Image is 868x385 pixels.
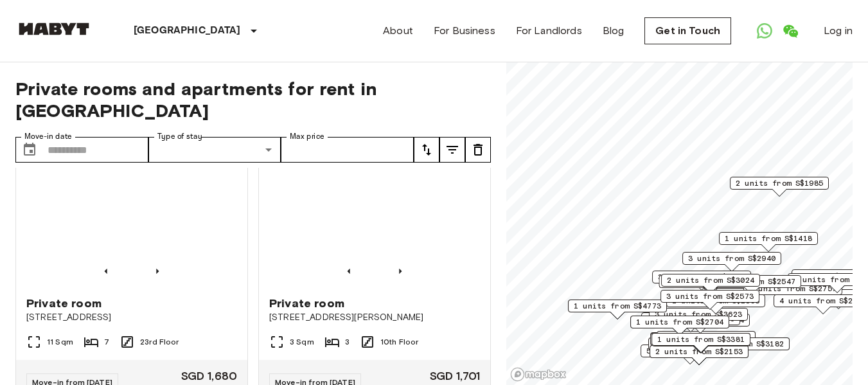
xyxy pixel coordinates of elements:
[651,314,750,334] div: Map marker
[15,78,491,121] span: Private rooms and apartments for rent in [GEOGRAPHIC_DATA]
[691,337,790,357] div: Map marker
[269,311,480,324] span: [STREET_ADDRESS][PERSON_NAME]
[650,333,749,353] div: Map marker
[269,296,344,311] span: Private room
[682,252,781,272] div: Map marker
[181,370,237,382] span: SGD 1,680
[688,253,775,264] span: 3 units from S$2940
[660,290,759,310] div: Map marker
[649,308,748,328] div: Map marker
[736,177,823,189] span: 2 units from S$1985
[658,271,745,283] span: 3 units from S$1985
[696,338,784,350] span: 1 units from S$3182
[24,131,72,142] label: Move-in date
[644,17,731,44] a: Get in Touch
[134,23,241,39] p: [GEOGRAPHIC_DATA]
[657,331,756,351] div: Map marker
[779,295,867,307] span: 4 units from S$2310
[434,23,495,39] a: For Business
[719,232,818,252] div: Map marker
[383,23,413,39] a: About
[824,23,853,39] a: Log in
[47,336,73,348] span: 11 Sqm
[16,131,247,285] img: Marketing picture of unit SG-01-108-001-006
[603,23,624,39] a: Blog
[648,337,747,357] div: Map marker
[100,265,112,278] button: Previous image
[342,265,355,278] button: Previous image
[380,336,419,348] span: 10th Floor
[290,336,314,348] span: 3 Sqm
[465,137,491,163] button: tune
[345,336,350,348] span: 3
[26,296,102,311] span: Private room
[574,300,661,312] span: 1 units from S$4773
[752,18,777,44] a: Open WhatsApp
[140,336,179,348] span: 23rd Floor
[650,345,748,365] div: Map marker
[17,137,42,163] button: Choose date
[151,265,164,278] button: Previous image
[157,131,202,142] label: Type of stay
[655,309,742,320] span: 3 units from S$3623
[646,345,734,357] span: 5 units from S$1680
[510,367,567,382] a: Mapbox logo
[26,311,237,324] span: [STREET_ADDRESS]
[777,18,803,44] a: Open WeChat
[259,131,490,285] img: Marketing picture of unit SG-01-116-001-03
[725,233,812,244] span: 1 units from S$1418
[708,276,795,287] span: 1 units from S$2547
[104,336,109,348] span: 7
[439,137,465,163] button: tune
[630,316,729,336] div: Map marker
[730,177,829,197] div: Map marker
[636,316,723,328] span: 1 units from S$2704
[651,333,750,353] div: Map marker
[15,22,93,35] img: Habyt
[641,345,740,364] div: Map marker
[659,275,762,295] div: Map marker
[667,274,754,286] span: 2 units from S$3024
[430,370,480,382] span: SGD 1,701
[661,274,760,294] div: Map marker
[414,137,439,163] button: tune
[666,294,765,314] div: Map marker
[652,271,751,291] div: Map marker
[516,23,582,39] a: For Landlords
[394,265,407,278] button: Previous image
[657,334,745,345] span: 1 units from S$3381
[666,291,754,302] span: 3 units from S$2573
[290,131,324,142] label: Max price
[702,275,801,295] div: Map marker
[568,300,667,319] div: Map marker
